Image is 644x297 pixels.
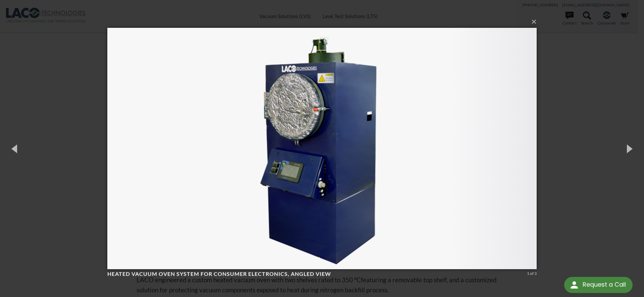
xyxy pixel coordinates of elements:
button: × [109,14,539,29]
div: Request a Call [564,277,633,293]
div: Request a Call [583,277,626,292]
h4: Heated Vacuum Oven System for Consumer Electronics, angled view [107,271,525,278]
div: 1 of 3 [527,271,537,277]
img: round button [569,280,580,290]
img: Heated Vacuum Oven System for Consumer Electronics, angled view [107,14,537,283]
button: Next (Right arrow key) [614,130,644,167]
